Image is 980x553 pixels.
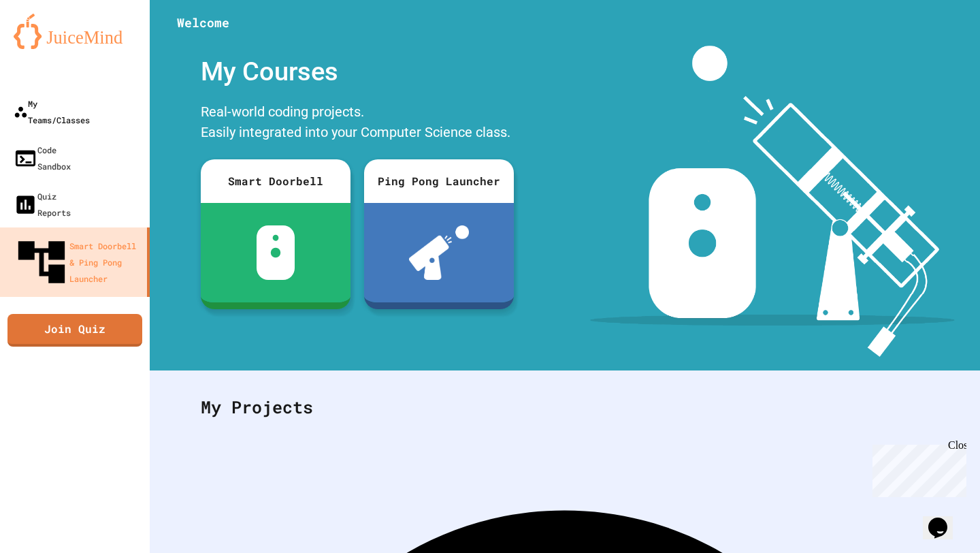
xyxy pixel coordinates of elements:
[201,159,350,203] div: Smart Doorbell
[187,381,943,434] div: My Projects
[364,159,514,203] div: Ping Pong Launcher
[14,14,136,49] img: logo-orange.svg
[257,225,295,280] img: sdb-white.svg
[867,439,966,497] iframe: chat widget
[14,142,71,174] div: Code Sandbox
[923,499,966,539] iframe: chat widget
[14,188,71,221] div: Quiz Reports
[590,46,955,357] img: banner-image-my-projects.png
[5,5,94,86] div: Chat with us now!Close
[194,46,521,98] div: My Courses
[7,314,142,347] a: Join Quiz
[409,225,470,280] img: ppl-with-ball.png
[14,95,90,128] div: My Teams/Classes
[14,234,142,290] div: Smart Doorbell & Ping Pong Launcher
[194,98,521,149] div: Real-world coding projects. Easily integrated into your Computer Science class.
